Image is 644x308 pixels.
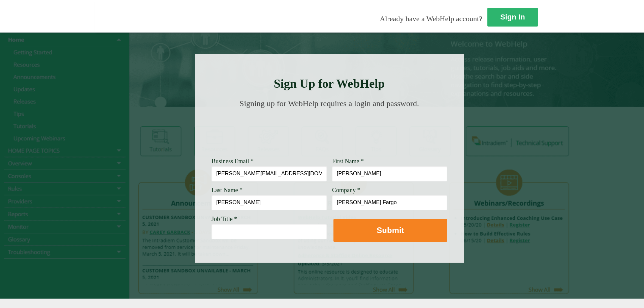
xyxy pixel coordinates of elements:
[239,99,419,108] span: Signing up for WebHelp requires a login and password.
[377,226,404,235] strong: Submit
[274,77,385,90] strong: Sign Up for WebHelp
[332,187,360,193] span: Company *
[212,216,237,222] span: Job Title *
[212,187,243,193] span: Last Name *
[487,8,538,27] a: Sign In
[216,115,443,148] img: Need Credentials? Sign up below. Have Credentials? Use the sign-in button.
[212,158,254,165] span: Business Email *
[380,14,482,23] span: Already have a WebHelp account?
[332,158,364,165] span: First Name *
[500,13,525,21] strong: Sign In
[333,219,447,242] button: Submit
